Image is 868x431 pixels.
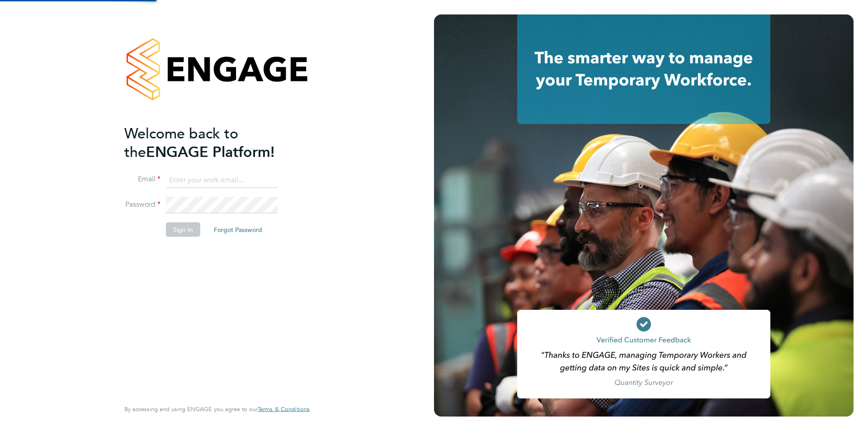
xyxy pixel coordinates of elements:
label: Email [124,175,160,184]
button: Sign In [166,223,200,237]
span: By accessing and using ENGAGE you agree to our [124,405,310,413]
span: Welcome back to the [124,124,238,161]
a: Terms & Conditions [258,406,310,413]
input: Enter your work email... [166,172,278,188]
h2: ENGAGE Platform! [124,124,301,161]
button: Forgot Password [207,223,269,237]
label: Password [124,200,160,209]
